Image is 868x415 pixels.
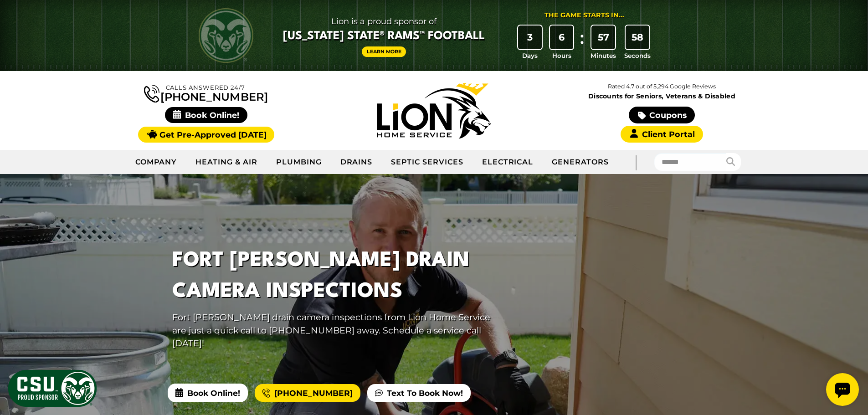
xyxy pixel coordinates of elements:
span: Days [522,51,538,60]
p: Rated 4.7 out of 5,294 Google Reviews [548,82,776,92]
a: Generators [543,151,618,174]
a: Septic Services [382,151,473,174]
div: 3 [518,26,542,49]
a: Text To Book Now! [367,384,471,402]
div: | [618,150,654,174]
span: Book Online! [168,384,248,402]
a: Company [126,151,187,174]
a: [PHONE_NUMBER] [144,83,268,102]
span: Discounts for Seniors, Veterans & Disabled [550,93,774,99]
p: Fort [PERSON_NAME] drain camera inspections from Lion Home Service are just a quick call to [PHON... [172,311,504,350]
a: Get Pre-Approved [DATE] [138,127,274,143]
div: The Game Starts in... [544,10,624,20]
span: [US_STATE] State® Rams™ Football [283,29,485,44]
a: Client Portal [621,126,703,143]
a: Plumbing [267,151,331,174]
div: 6 [550,26,574,49]
h1: Fort [PERSON_NAME] Drain Camera Inspections [172,246,504,307]
a: Heating & Air [186,151,267,174]
a: [PHONE_NUMBER] [255,384,360,402]
a: Electrical [473,151,543,174]
span: Seconds [624,51,651,60]
img: CSU Rams logo [199,8,253,63]
span: Lion is a proud sponsor of [283,14,485,29]
div: Open chat widget [4,4,36,36]
img: CSU Sponsor Badge [7,369,98,408]
a: Drains [331,151,382,174]
div: 57 [591,26,615,49]
div: : [577,26,586,61]
span: Minutes [591,51,616,60]
img: Lion Home Service [377,83,491,138]
a: Learn More [362,46,406,57]
span: Book Online! [165,107,247,123]
span: Hours [552,51,571,60]
a: Coupons [629,107,694,123]
div: 58 [626,26,649,49]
